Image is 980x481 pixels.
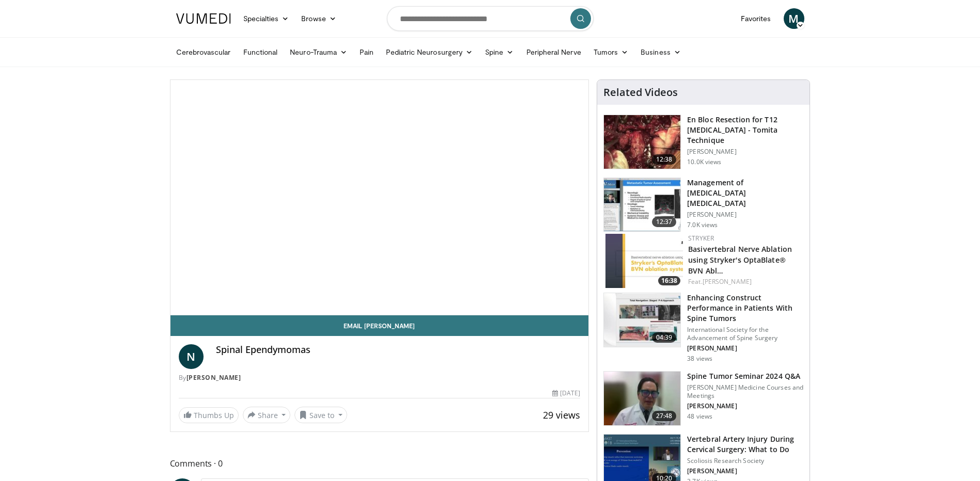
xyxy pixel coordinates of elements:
a: Specialties [237,8,295,29]
p: International Society for the Advancement of Spine Surgery [687,326,803,342]
h3: Spine Tumor Seminar 2024 Q&A [687,371,803,381]
p: [PERSON_NAME] [687,344,803,352]
p: 38 views [687,355,712,363]
input: Search topics, interventions [387,6,594,31]
p: [PERSON_NAME] [687,148,803,156]
a: 16:38 [605,234,683,288]
span: 29 views [543,409,580,421]
a: Basivertebral Nerve Ablation using Stryker's OptaBlate® BVN Abl… [688,244,792,276]
a: [PERSON_NAME] [703,277,752,286]
div: [DATE] [552,389,580,398]
span: 12:38 [652,154,677,165]
img: efc84703-49da-46b6-9c7b-376f5723817c.150x105_q85_crop-smart_upscale.jpg [605,234,683,288]
a: Neuro-Trauma [284,42,353,62]
a: Pain [353,42,380,62]
img: VuMedi Logo [176,13,231,24]
a: Pediatric Neurosurgery [380,42,479,62]
a: Spine [479,42,520,62]
p: [PERSON_NAME] [687,467,803,475]
a: Favorites [735,8,777,29]
a: [PERSON_NAME] [186,373,241,382]
button: Share [243,407,291,423]
h3: Vertebral Artery Injury During Cervical Surgery: What to Do [687,434,803,455]
p: [PERSON_NAME] [687,211,803,219]
button: Save to [294,407,347,423]
a: 04:39 Enhancing Construct Performance in Patients With Spine Tumors International Society for the... [603,293,803,363]
a: Functional [237,42,284,62]
h4: Related Videos [603,86,678,99]
h3: Enhancing Construct Performance in Patients With Spine Tumors [687,293,803,324]
img: 3d324f8b-fc1f-4f70-8dcc-e8d165b5f3da.150x105_q85_crop-smart_upscale.jpg [604,293,680,347]
div: Feat. [688,277,801,286]
a: Thumbs Up [179,407,239,423]
a: 12:38 En Bloc Resection for T12 [MEDICAL_DATA] - Tomita Technique [PERSON_NAME] 10.0K views [603,115,803,169]
div: By [179,373,581,382]
a: Business [634,42,687,62]
a: Cerebrovascular [170,42,237,62]
p: 10.0K views [687,158,721,166]
h3: Management of [MEDICAL_DATA] [MEDICAL_DATA] [687,178,803,209]
a: Tumors [587,42,635,62]
img: 008b4d6b-75f1-4d7d-bca2-6f1e4950fc2c.150x105_q85_crop-smart_upscale.jpg [604,372,680,425]
img: 794453ef-1029-426c-8d4c-227cbffecffd.150x105_q85_crop-smart_upscale.jpg [604,178,680,232]
a: Email [PERSON_NAME] [170,315,589,336]
a: N [179,344,204,369]
h4: Spinal Ependymomas [216,344,581,356]
p: [PERSON_NAME] Medicine Courses and Meetings [687,383,803,400]
img: 290425_0002_1.png.150x105_q85_crop-smart_upscale.jpg [604,115,680,169]
a: Peripheral Nerve [520,42,587,62]
span: 27:48 [652,411,677,421]
p: 48 views [687,412,712,421]
span: 04:39 [652,332,677,343]
p: Scoliosis Research Society [687,457,803,465]
span: 16:38 [658,276,680,285]
a: 27:48 Spine Tumor Seminar 2024 Q&A [PERSON_NAME] Medicine Courses and Meetings [PERSON_NAME] 48 v... [603,371,803,426]
span: Comments 0 [170,457,589,470]
p: [PERSON_NAME] [687,402,803,410]
a: M [784,8,804,29]
a: Browse [295,8,343,29]
a: 12:37 Management of [MEDICAL_DATA] [MEDICAL_DATA] [PERSON_NAME] 7.0K views [603,178,803,232]
span: 12:37 [652,217,677,227]
a: Stryker [688,234,714,243]
video-js: Video Player [170,80,589,315]
h3: En Bloc Resection for T12 [MEDICAL_DATA] - Tomita Technique [687,115,803,146]
p: 7.0K views [687,221,718,229]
